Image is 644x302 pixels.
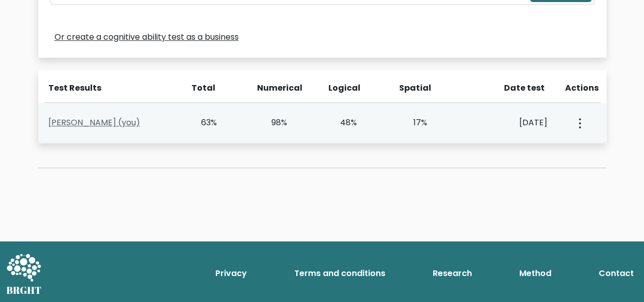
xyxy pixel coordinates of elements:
a: Or create a cognitive ability test as a business [54,31,239,43]
a: Contact [595,263,638,284]
a: Privacy [211,263,251,284]
div: Actions [565,82,600,94]
div: 98% [258,117,287,129]
div: Test Results [48,82,174,94]
a: Terms and conditions [290,263,389,284]
div: Spatial [399,82,429,94]
div: Numerical [257,82,287,94]
div: 48% [328,117,357,129]
div: Logical [328,82,358,94]
a: [PERSON_NAME] (you) [48,117,140,128]
div: 17% [398,117,427,129]
a: Method [515,263,555,284]
div: Date test [470,82,553,94]
a: Research [429,263,476,284]
div: 63% [188,117,217,129]
div: Total [186,82,216,94]
div: [DATE] [468,117,547,129]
